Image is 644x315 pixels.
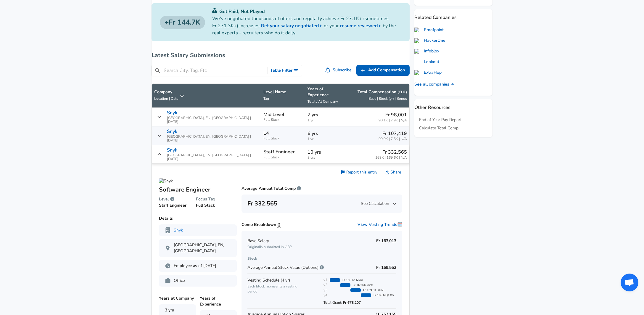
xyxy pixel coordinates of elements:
p: Staff Engineer [263,149,295,155]
p: 7 yrs [307,111,345,118]
span: (25%) [366,283,373,287]
a: Get your salary negotiated [261,22,324,29]
input: Search City, Tag, Etc [164,67,265,74]
button: Toggle Search Filters [268,65,302,76]
img: hackerone.com [414,38,421,43]
span: Fr 169.6K [363,288,376,292]
p: Total Compensation [358,89,407,95]
span: (25%) [387,294,394,297]
a: Calculate Total Comp [419,125,458,131]
p: 6 yrs [307,130,345,137]
span: Fr 169.6K [353,283,366,287]
span: Location | Date [154,96,178,101]
span: Full Stack [263,118,303,122]
p: Snyk [167,129,177,134]
span: Full Stack [263,136,303,140]
p: Snyk [167,147,177,153]
span: Full Stack [263,155,303,159]
p: Details [159,216,237,221]
p: We've negotiated thousands of offers and regularly achieve Fr 27.1K+ (sometimes Fr 271.3K+) incre... [212,15,401,36]
span: Base | Stock (yr) | Bonus [368,96,407,101]
span: Fr 169.6K [342,278,355,282]
button: (CHF) [397,90,407,95]
span: Tag [263,96,269,101]
span: Levels are a company's method of standardizing employee's scope of assumed ability, responsibilit... [170,196,174,202]
a: Fr 144.7K [160,16,205,29]
span: [GEOGRAPHIC_DATA], EN, [GEOGRAPHIC_DATA] | [DATE] [167,135,259,142]
span: Total Grant: [323,298,389,305]
strong: Fr 678,207 [343,300,361,305]
p: L4 [263,131,269,136]
span: 1 yr [307,137,345,141]
span: [GEOGRAPHIC_DATA], EN, [GEOGRAPHIC_DATA] | [DATE] [167,153,259,161]
p: Full Stack [196,202,215,208]
p: Other Resources [414,99,492,111]
span: Report this entry [346,169,377,175]
img: svg+xml;base64,PHN2ZyB4bWxucz0iaHR0cDovL3d3dy53My5vcmcvMjAwMC9zdmciIGZpbGw9IiMwYzU0NjAiIHZpZXdCb3... [212,8,217,13]
p: Comp Breakdown [241,222,281,228]
p: Employee as of [DATE] [165,263,231,269]
span: Total Compensation (CHF) Base | Stock (yr) | Bonus [350,89,407,102]
span: Level [159,196,169,202]
p: Mid Level [263,112,284,117]
p: Years of Experience [307,86,345,98]
span: (25%) [377,288,384,292]
a: See all companies ➜ [414,81,454,87]
p: Level Name [263,89,303,95]
h6: Stock [247,255,396,262]
span: 1 yr [307,118,345,122]
h6: Fr 332,565 [247,199,277,208]
button: View Vesting Trends🗓️ [358,222,402,228]
span: [GEOGRAPHIC_DATA], EN, [GEOGRAPHIC_DATA] | [DATE] [167,116,259,124]
p: Fr 332,565 [375,149,407,156]
a: ExtraHop [414,70,442,75]
span: Fr 169.6K [373,293,387,297]
a: Add Compensation [356,65,410,76]
span: Share [390,169,401,175]
span: 3 yrs [307,156,345,160]
span: 3 yrs [165,307,174,313]
p: Company [154,89,178,95]
a: Lookout [414,59,439,65]
div: y1 [323,277,327,282]
p: Fr 163,013 [376,238,396,244]
div: y3 [323,288,327,293]
p: Snyk [167,110,177,115]
h6: Focus Tag [196,196,215,202]
div: Open chat [621,274,638,291]
a: HackerOne [414,38,445,44]
a: Proofpoint [414,27,444,33]
span: (25%) [356,278,363,282]
a: resume reviewed [340,22,383,29]
a: End of Year Pay Report [419,117,462,123]
span: Each block represents a vesting period [247,284,307,294]
span: The value shown represents the net value after deducting the exercise price [320,265,324,270]
p: Related Companies [414,9,492,21]
p: Average Annual Total Comp [241,186,301,192]
span: Originally submitted in GBP [247,245,292,250]
span: Vesting Schedule ( 4 yr ) [247,277,290,283]
img: extrahop.com [414,70,421,75]
p: Fr 107,419 [379,130,407,137]
span: See Calculation [361,201,396,207]
p: Fr 98,001 [379,111,407,118]
p: Staff Engineer [159,202,186,208]
p: Fr 169,552 [376,265,396,271]
a: Infoblox [414,48,439,54]
span: Total / At Company [307,99,338,104]
p: 10 yrs [307,149,345,156]
img: proofpoint.com [414,28,421,32]
img: infoblox.com [414,49,421,54]
span: The net value is what you take home after deductions. [277,222,281,228]
span: We calculate your average annual total compensation by adding your base salary to the average of ... [297,186,301,191]
span: Add Compensation [368,67,405,74]
span: 90.1K | 7.9K | N/A [379,118,407,122]
p: [GEOGRAPHIC_DATA], EN, [GEOGRAPHIC_DATA] [165,242,231,254]
span: 163K | 169.6K | N/A [375,156,407,160]
span: CompanyLocation | Date [154,89,186,102]
p: Software Engineer [159,185,237,194]
button: Subscribe [324,65,354,76]
img: Snyk [159,178,173,184]
span: Average Annual Stock Value (Options) [247,265,324,270]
